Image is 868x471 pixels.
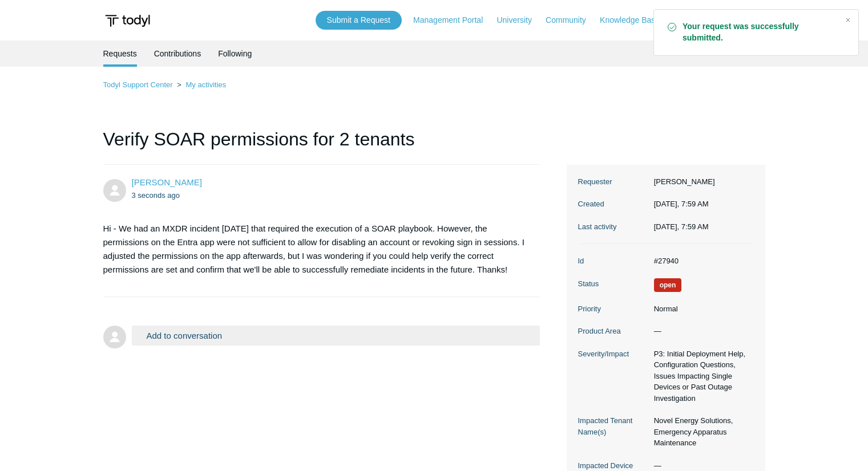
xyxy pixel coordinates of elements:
[132,191,180,200] time: 09/05/2025, 07:59
[648,255,754,267] dd: #27940
[578,303,648,315] dt: Priority
[496,14,543,26] a: University
[413,14,494,26] a: Management Portal
[132,177,202,187] a: [PERSON_NAME]
[175,80,226,89] li: My activities
[132,177,202,187] span: Andrew Satnik
[683,21,835,44] strong: Your request was successfully submitted.
[578,221,648,233] dt: Last activity
[103,222,529,277] p: Hi - We had an MXDR incident [DATE] that required the execution of a SOAR playbook. However, the ...
[578,176,648,188] dt: Requester
[648,326,754,337] dd: —
[578,326,648,337] dt: Product Area
[132,326,540,346] button: Add to conversation
[648,303,754,315] dd: Normal
[654,278,682,292] span: We are working on a response for you
[654,222,709,231] time: 09/05/2025, 07:59
[578,348,648,360] dt: Severity/Impact
[546,14,597,26] a: Community
[840,12,856,28] div: Close
[578,198,648,210] dt: Created
[600,14,671,26] a: Knowledge Base
[578,415,648,437] dt: Impacted Tenant Name(s)
[648,176,754,188] dd: [PERSON_NAME]
[103,80,175,89] li: Todyl Support Center
[654,200,709,208] time: 09/05/2025, 07:59
[648,348,754,404] dd: P3: Initial Deployment Help, Configuration Questions, Issues Impacting Single Devices or Past Out...
[648,415,754,449] dd: Novel Energy Solutions, Emergency Apparatus Maintenance
[218,40,252,67] a: Following
[578,255,648,267] dt: Id
[316,11,402,30] a: Submit a Request
[185,80,226,89] a: My activities
[103,80,173,89] a: Todyl Support Center
[154,40,201,67] a: Contributions
[103,125,540,165] h1: Verify SOAR permissions for 2 tenants
[103,40,137,67] li: Requests
[103,10,152,31] img: Todyl Support Center Help Center home page
[578,278,648,290] dt: Status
